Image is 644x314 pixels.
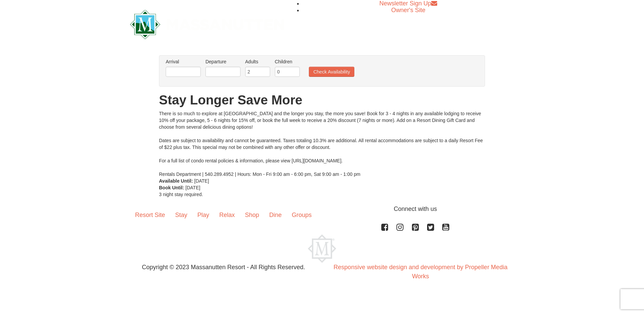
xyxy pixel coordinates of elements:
a: Resort Site [130,205,170,225]
a: Massanutten Resort [130,15,284,31]
label: Departure [205,58,240,65]
label: Arrival [166,58,201,65]
span: [DATE] [186,185,200,190]
span: [DATE] [194,178,209,184]
strong: Available Until: [159,178,193,184]
a: Groups [287,205,317,225]
p: Connect with us [130,205,514,214]
a: Play [192,205,214,225]
img: Massanutten Resort Logo [308,234,336,263]
h1: Stay Longer Save More [159,93,485,107]
label: Children [275,58,300,65]
a: Dine [264,205,287,225]
label: Adults [245,58,270,65]
a: Relax [214,205,240,225]
strong: Book Until: [159,185,184,190]
a: Responsive website design and development by Propeller Media Works [333,264,507,280]
a: Shop [240,205,264,225]
img: Massanutten Resort Logo [130,10,284,39]
p: Copyright © 2023 Massanutten Resort - All Rights Reserved. [125,263,322,272]
div: There is so much to explore at [GEOGRAPHIC_DATA] and the longer you stay, the more you save! Book... [159,110,485,178]
button: Check Availability [309,67,354,77]
a: Stay [170,205,192,225]
span: 3 night stay required. [159,192,203,197]
a: Owner's Site [391,7,425,13]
